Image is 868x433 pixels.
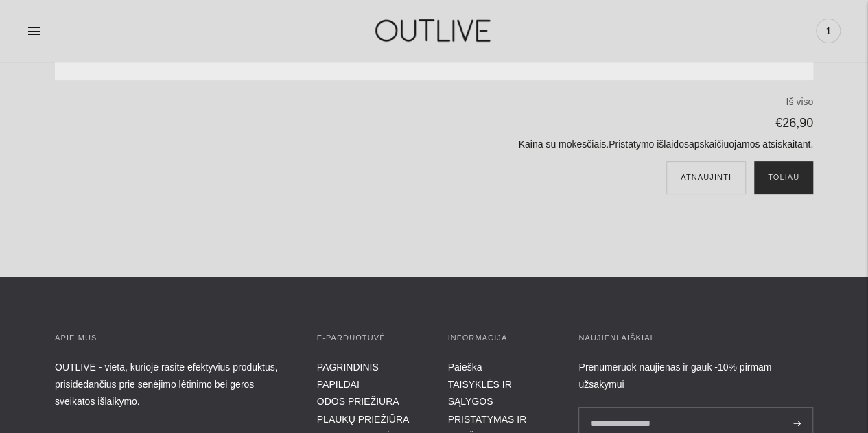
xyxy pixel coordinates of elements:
a: Pristatymo išlaidos [609,139,689,150]
h3: INFORMACIJA [447,331,551,345]
a: 1 [816,16,841,46]
img: OUTLIVE [349,7,520,54]
div: Prenumeruok naujienas ir gauk -10% pirmam užsakymui [578,359,813,393]
a: TAISYKLĖS IR SĄLYGOS [447,379,511,407]
span: 1 [819,21,838,40]
a: ODOS PRIEŽIŪRA [317,396,399,407]
a: PLAUKŲ PRIEŽIŪRA [317,414,410,425]
p: OUTLIVE - vieta, kurioje rasite efektyvius produktus, prisidedančius prie senėjimo lėtinimo bei g... [55,359,290,411]
a: PAGRINDINIS [317,362,379,373]
h3: Naujienlaiškiai [578,331,813,345]
p: €26,90 [320,113,813,134]
a: PAPILDAI [317,379,360,390]
button: Atnaujinti [666,161,746,194]
h3: E-parduotuvė [317,331,421,345]
h3: APIE MUS [55,331,290,345]
p: Kaina su mokesčiais. apskaičiuojamos atsiskaitant. [320,137,813,153]
button: Toliau [754,161,813,194]
p: Iš viso [320,94,813,110]
a: Paieška [447,362,482,373]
